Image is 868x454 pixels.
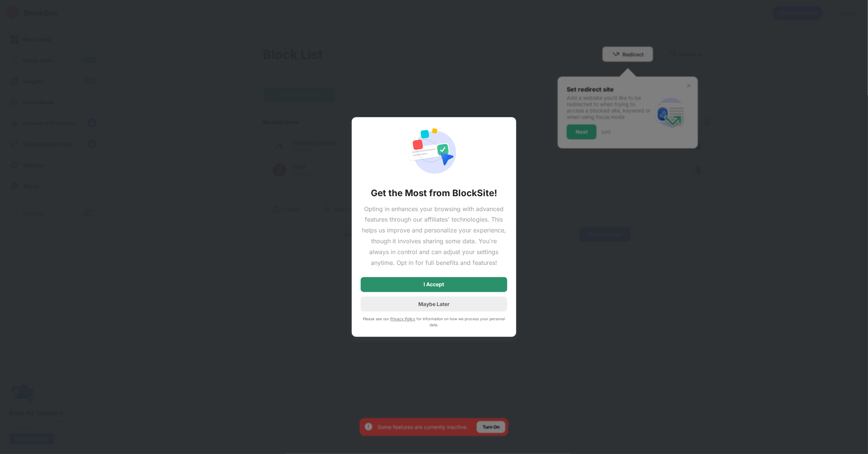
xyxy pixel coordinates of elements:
[361,316,507,328] div: Please see our for information on how we process your personal data.
[391,317,416,321] a: Privacy Policy
[424,282,444,288] div: I Accept
[418,301,450,307] div: Maybe Later
[407,126,461,178] img: action-permission-required.svg
[361,204,507,268] div: Opting in enhances your browsing with advanced features through our affiliates' technologies. Thi...
[371,187,497,199] div: Get the Most from BlockSite!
